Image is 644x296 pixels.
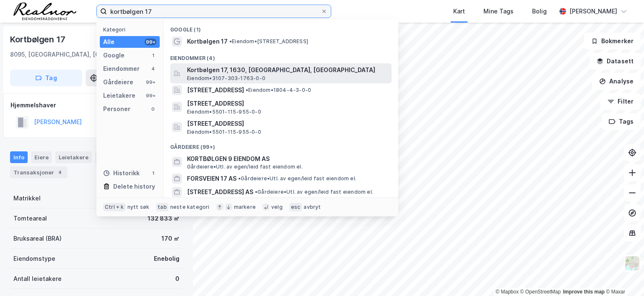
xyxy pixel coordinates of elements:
a: Mapbox [496,289,519,295]
div: Enebolig [154,254,179,264]
a: OpenStreetMap [520,289,561,295]
div: Bruksareal (BRA) [13,234,62,244]
div: Kontrollprogram for chat [602,256,644,296]
div: 4 [56,168,64,177]
div: Gårdeiere (99+) [164,137,398,152]
div: Datasett [95,151,127,163]
div: 1 [150,52,156,59]
div: 4 [150,65,156,72]
div: Ctrl + k [103,203,126,211]
button: Tag [10,70,82,86]
span: Gårdeiere • Utl. av egen/leid fast eiendom el. [255,189,373,195]
span: Eiendom • 5501-115-955-0-0 [187,109,261,115]
div: 99+ [145,92,156,99]
span: KORTBØLGEN 9 EIENDOM AS [187,154,388,164]
span: Eiendom • [STREET_ADDRESS] [229,38,308,45]
div: markere [234,204,256,210]
div: Eiendommer [103,64,140,74]
div: Eiere [31,151,52,163]
div: 0 [175,274,179,284]
div: Kortbølgen 17 [10,33,67,46]
button: Analyse [592,73,641,90]
div: tab [156,203,169,211]
div: Historikk [103,168,140,178]
div: Eiendommer (4) [164,48,398,63]
img: realnor-logo.934646d98de889bb5806.png [13,3,76,20]
div: Leietakere [103,91,135,101]
div: Antall leietakere [13,274,62,284]
div: avbryt [304,204,321,210]
div: Alle [103,37,114,47]
div: Leietakere [55,151,92,163]
span: Kortbølgen 17 [187,36,228,47]
a: Improve this map [563,289,605,295]
span: Kortbølgen 17, 1630, [GEOGRAPHIC_DATA], [GEOGRAPHIC_DATA] [187,65,388,75]
div: 0 [150,106,156,112]
div: 99+ [145,39,156,45]
span: Eiendom • 5501-115-955-0-0 [187,129,261,135]
span: Gårdeiere • Utl. av egen/leid fast eiendom el. [238,175,356,182]
div: Google (1) [164,20,398,35]
button: Filter [600,93,641,110]
div: 99+ [145,79,156,86]
span: Eiendom • 1804-4-3-0-0 [246,87,311,93]
div: 170 ㎡ [161,234,179,244]
span: [STREET_ADDRESS] AS [187,187,253,197]
div: velg [271,204,283,210]
div: neste kategori [170,204,210,210]
span: • [238,175,241,182]
div: Kart [453,6,465,16]
span: FORSVEIEN 17 AS [187,174,236,184]
div: Delete history [113,182,155,192]
div: Hjemmelshaver [10,100,182,110]
div: Tomteareal [13,213,47,223]
button: Bokmerker [584,33,641,49]
span: [STREET_ADDRESS] [187,99,388,109]
div: 132 833 ㎡ [148,213,179,223]
div: Info [10,151,28,163]
span: [STREET_ADDRESS] [187,119,388,129]
div: Matrikkel [13,193,41,203]
button: Tags [602,113,641,130]
div: 8095, [GEOGRAPHIC_DATA], [GEOGRAPHIC_DATA] [10,49,154,60]
div: Personer [103,104,130,114]
iframe: Chat Widget [602,256,644,296]
div: 1 [150,170,156,177]
button: Datasett [589,53,641,70]
input: Søk på adresse, matrikkel, gårdeiere, leietakere eller personer [107,5,321,18]
div: Mine Tags [483,6,514,16]
div: Google [103,50,125,60]
div: Kategori [103,26,160,33]
div: Bolig [532,6,547,16]
span: [STREET_ADDRESS] [187,85,244,95]
span: • [229,38,232,44]
div: esc [289,203,302,211]
div: Transaksjoner [10,166,68,178]
div: nytt søk [127,204,150,210]
span: Eiendom • 3107-303-1763-0-0 [187,75,265,82]
span: Gårdeiere • Utl. av egen/leid fast eiendom el. [187,164,303,170]
div: [PERSON_NAME] [569,6,617,16]
div: Eiendomstype [13,254,55,264]
img: Z [624,255,640,271]
span: • [255,189,257,195]
div: Gårdeiere [103,77,133,87]
span: • [246,87,248,93]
